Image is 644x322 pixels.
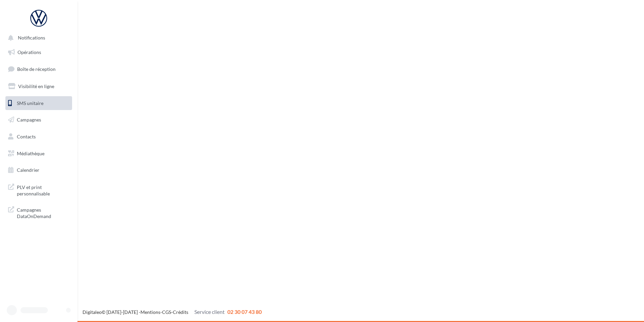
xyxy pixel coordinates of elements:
a: Opérations [4,45,73,59]
a: Médiathèque [4,146,73,161]
span: Calendrier [17,167,39,173]
a: Boîte de réception [4,62,73,76]
span: Médiathèque [17,151,44,156]
span: Visibilité en ligne [18,83,54,89]
a: SMS unitaire [4,96,73,110]
span: © [DATE]-[DATE] - - - [83,309,262,315]
a: CGS [162,309,171,315]
a: Digitaleo [83,309,102,315]
a: Campagnes DataOnDemand [4,203,73,222]
a: PLV et print personnalisable [4,180,73,200]
a: Crédits [173,309,188,315]
span: Service client [194,308,225,315]
span: Opérations [18,49,41,55]
span: Contacts [17,134,36,139]
span: Boîte de réception [17,66,56,72]
span: Notifications [18,35,45,41]
a: Contacts [4,130,73,144]
a: Mentions [140,309,160,315]
a: Campagnes [4,113,73,127]
span: Campagnes [17,117,41,123]
span: PLV et print personnalisable [17,183,69,197]
a: Visibilité en ligne [4,79,73,93]
span: SMS unitaire [17,100,43,106]
span: 02 30 07 43 80 [227,308,262,315]
a: Calendrier [4,163,73,177]
span: Campagnes DataOnDemand [17,205,69,220]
